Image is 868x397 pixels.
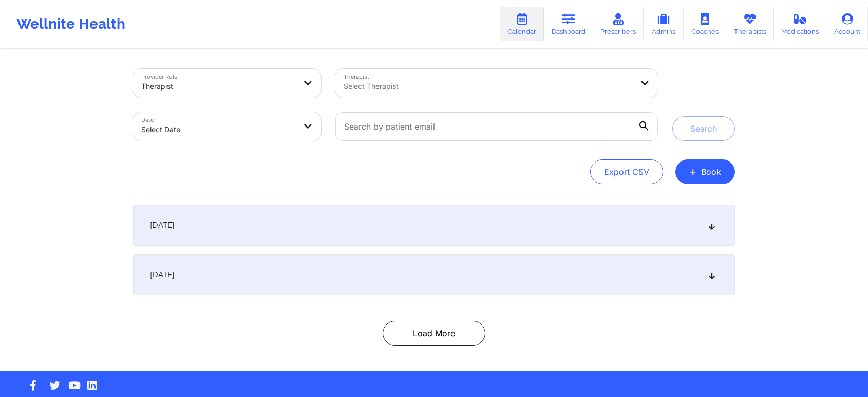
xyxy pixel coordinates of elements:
div: Select Date [141,118,295,141]
span: + [689,169,697,174]
a: Account [826,7,868,41]
input: Search by patient email [335,112,658,141]
div: Therapist [141,75,295,98]
a: Therapists [726,7,774,41]
span: [DATE] [150,269,174,280]
a: Dashboard [544,7,593,41]
a: Prescribers [593,7,644,41]
button: Export CSV [590,159,663,184]
a: Medications [774,7,827,41]
button: Search [672,116,735,141]
a: Coaches [684,7,726,41]
span: [DATE] [150,220,174,230]
a: Calendar [500,7,544,41]
button: Load More [383,321,485,346]
a: Admins [644,7,684,41]
button: +Book [675,159,735,184]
